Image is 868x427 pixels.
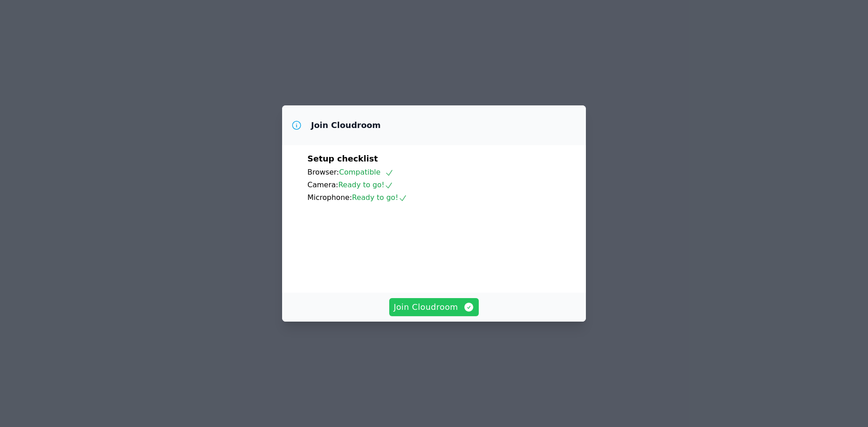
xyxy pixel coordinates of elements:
[307,180,338,189] span: Camera:
[338,180,393,189] span: Ready to go!
[307,193,352,202] span: Microphone:
[311,120,381,131] h3: Join Cloudroom
[339,168,394,176] span: Compatible
[352,193,407,202] span: Ready to go!
[307,168,339,176] span: Browser:
[394,301,475,313] span: Join Cloudroom
[389,298,479,316] button: Join Cloudroom
[307,154,378,163] span: Setup checklist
